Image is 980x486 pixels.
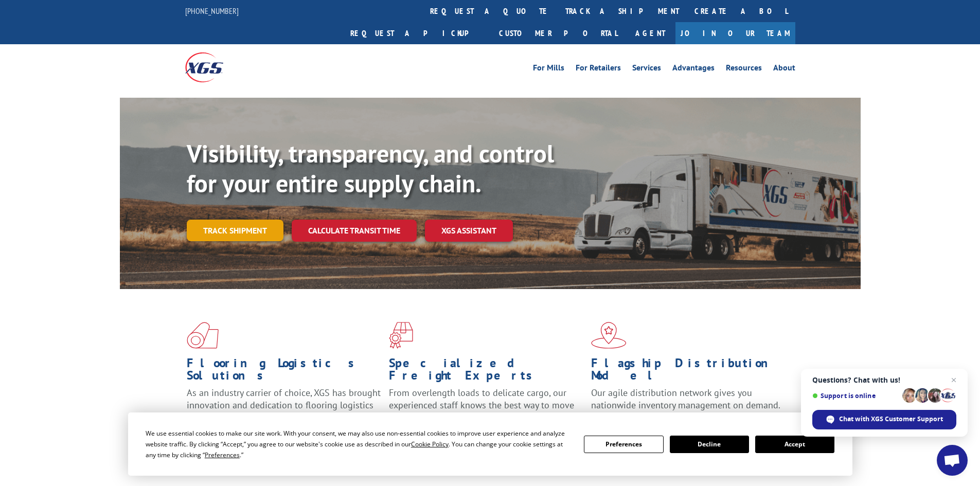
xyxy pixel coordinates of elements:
a: About [773,64,795,75]
div: Cookie Consent Prompt [128,412,852,476]
a: Services [632,64,661,75]
h1: Flagship Distribution Model [591,357,786,387]
a: For Mills [533,64,564,75]
a: Resources [726,64,762,75]
span: Chat with XGS Customer Support [839,415,943,424]
button: Decline [670,436,749,453]
span: Preferences [205,451,240,459]
a: Track shipment [187,220,283,241]
span: Cookie Policy [411,440,449,448]
span: Close chat [948,374,960,386]
a: Advantages [672,64,715,75]
div: Chat with XGS Customer Support [812,410,956,429]
a: Customer Portal [491,22,625,44]
a: For Retailers [576,64,621,75]
img: xgs-icon-total-supply-chain-intelligence-red [187,322,219,349]
a: XGS ASSISTANT [425,220,513,242]
b: Visibility, transparency, and control for your entire supply chain. [187,137,554,199]
button: Preferences [584,436,663,453]
p: From overlength loads to delicate cargo, our experienced staff knows the best way to move your fr... [389,387,583,433]
a: [PHONE_NUMBER] [185,6,239,16]
span: Questions? Chat with us! [812,376,956,384]
a: Join Our Team [675,22,795,44]
h1: Specialized Freight Experts [389,357,583,387]
span: As an industry carrier of choice, XGS has brought innovation and dedication to flooring logistics... [187,387,381,423]
div: We use essential cookies to make our site work. With your consent, we may also use non-essential ... [146,428,572,460]
span: Support is online [812,392,899,400]
a: Agent [625,22,675,44]
span: Our agile distribution network gives you nationwide inventory management on demand. [591,387,780,411]
h1: Flooring Logistics Solutions [187,357,381,387]
button: Accept [755,436,834,453]
div: Open chat [937,445,968,476]
img: xgs-icon-flagship-distribution-model-red [591,322,627,349]
a: Request a pickup [343,22,491,44]
img: xgs-icon-focused-on-flooring-red [389,322,413,349]
a: Calculate transit time [292,220,417,242]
